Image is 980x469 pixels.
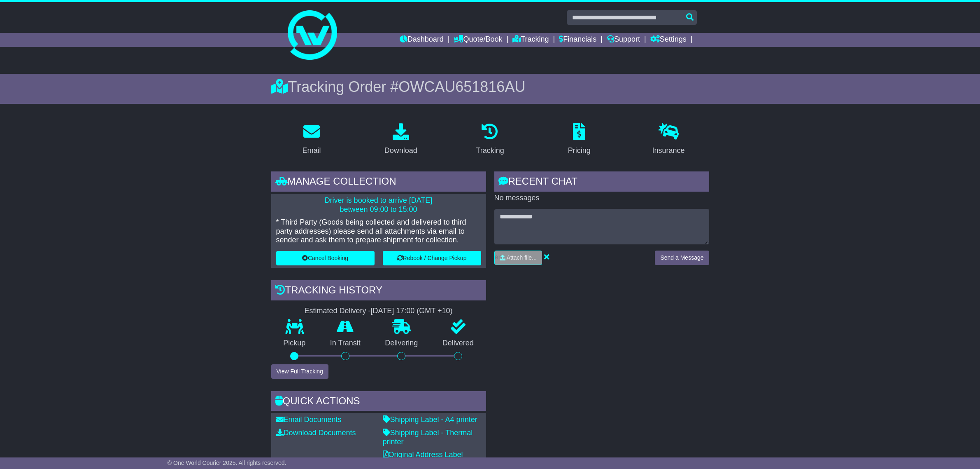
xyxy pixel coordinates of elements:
[383,429,473,446] a: Shipping Label - Thermal printer
[655,251,709,265] button: Send a Message
[271,307,486,316] div: Estimated Delivery -
[384,145,417,156] div: Download
[271,280,486,303] div: Tracking history
[568,145,591,156] div: Pricing
[271,391,486,413] div: Quick Actions
[476,145,504,156] div: Tracking
[271,364,328,379] button: View Full Tracking
[383,450,463,459] a: Original Address Label
[276,196,481,214] p: Driver is booked to arrive [DATE] between 09:00 to 15:00
[398,78,525,95] span: OWCAU651816AU
[302,145,321,156] div: Email
[470,120,509,159] a: Tracking
[168,460,286,466] span: © One World Courier 2025. All rights reserved.
[650,33,687,47] a: Settings
[276,415,342,424] a: Email Documents
[271,171,486,194] div: Manage collection
[559,33,596,47] a: Financials
[271,78,709,96] div: Tracking Order #
[276,218,481,245] p: * Third Party (Goods being collected and delivered to third party addresses) please send all atta...
[430,339,486,348] p: Delivered
[271,339,318,348] p: Pickup
[607,33,640,47] a: Support
[318,339,373,348] p: In Transit
[383,415,477,424] a: Shipping Label - A4 printer
[494,194,709,203] p: No messages
[297,120,326,159] a: Email
[652,145,685,156] div: Insurance
[371,307,453,316] div: [DATE] 17:00 (GMT +10)
[383,251,481,265] button: Rebook / Change Pickup
[400,33,444,47] a: Dashboard
[276,429,356,437] a: Download Documents
[512,33,549,47] a: Tracking
[494,171,709,194] div: RECENT CHAT
[454,33,502,47] a: Quote/Book
[563,120,596,159] a: Pricing
[276,251,375,265] button: Cancel Booking
[373,339,431,348] p: Delivering
[379,120,423,159] a: Download
[647,120,690,159] a: Insurance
